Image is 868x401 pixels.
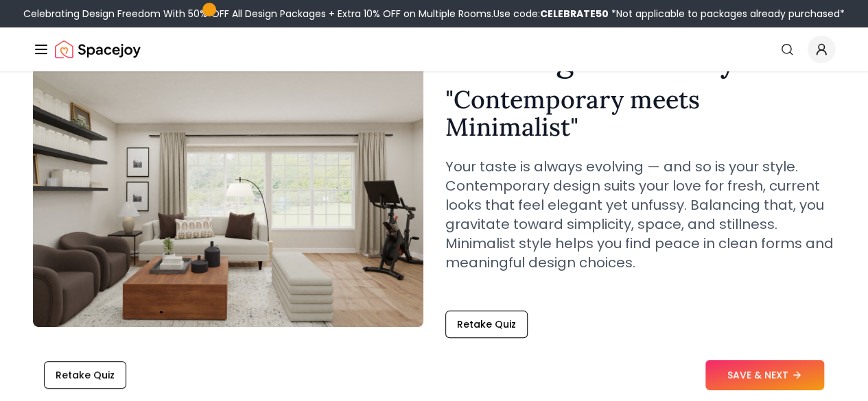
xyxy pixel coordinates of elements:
[44,361,126,389] button: Retake Quiz
[493,7,609,21] span: Use code:
[445,311,528,338] button: Retake Quiz
[540,7,609,21] b: CELEBRATE50
[445,86,836,141] h2: " Contemporary meets Minimalist "
[55,36,141,63] a: Spacejoy
[33,53,423,327] img: Contemporary meets Minimalist Style Example
[445,157,836,272] p: Your taste is always evolving — and so is your style. Contemporary design suits your love for fre...
[33,27,835,71] nav: Global
[23,7,845,21] div: Celebrating Design Freedom With 50% OFF All Design Packages + Extra 10% OFF on Multiple Rooms.
[445,42,836,75] h1: Your Signature Style Is...
[705,360,824,390] button: SAVE & NEXT
[609,7,845,21] span: *Not applicable to packages already purchased*
[55,36,141,63] img: Spacejoy Logo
